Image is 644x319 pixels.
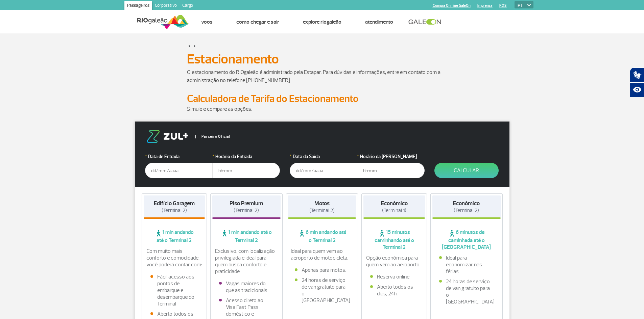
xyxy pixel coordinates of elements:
[499,3,507,8] a: RQS
[215,248,278,275] p: Exclusivo, com localização privilegiada e ideal para quem busca conforto e praticidade.
[145,130,190,143] img: logo-zul.png
[180,1,196,11] a: Cargo
[236,19,279,25] a: Como chegar e sair
[453,200,480,207] strong: Econômico
[381,200,408,207] strong: Econômico
[187,105,457,113] p: Simule e compare as opções.
[187,68,457,84] p: O estacionamento do RIOgaleão é administrado pela Estapar. Para dúvidas e informações, entre em c...
[434,163,499,178] button: Calcular
[234,207,259,214] span: (Terminal 2)
[230,200,263,207] strong: Piso Premium
[382,207,406,214] span: (Terminal 1)
[145,153,213,160] label: Data de Entrada
[212,153,280,160] label: Horário da Entrada
[477,3,493,8] a: Imprensa
[314,200,330,207] strong: Motos
[144,229,205,244] span: 1 min andando até o Terminal 2
[630,68,644,97] div: Plugin de acessibilidade da Hand Talk.
[201,19,213,25] a: Voos
[363,229,425,250] span: 15 minutos caminhando até o Terminal 2
[290,163,357,178] input: dd/mm/aaaa
[433,3,471,8] a: Compra On-line GaleOn
[309,207,335,214] span: (Terminal 2)
[370,273,418,280] li: Reserva online
[439,255,494,275] li: Ideal para economizar nas férias
[357,163,425,178] input: hh:mm
[195,135,230,138] span: Parceiro Oficial
[370,284,418,297] li: Aberto todos os dias, 24h.
[630,68,644,82] button: Abrir tradutor de língua de sinais.
[357,153,425,160] label: Horário da [PERSON_NAME]
[162,207,187,214] span: (Terminal 2)
[187,53,457,65] h1: Estacionamento
[303,19,341,25] a: Explore RIOgaleão
[432,229,501,250] span: 6 minutos de caminhada até o [GEOGRAPHIC_DATA]
[219,280,274,294] li: Vagas maiores do que as tradicionais.
[152,1,180,11] a: Corporativo
[212,229,281,244] span: 1 min andando até o Terminal 2
[212,163,280,178] input: hh:mm
[295,267,350,273] li: Apenas para motos.
[295,277,350,304] li: 24 horas de serviço de van gratuito para o [GEOGRAPHIC_DATA]
[630,82,644,97] button: Abrir recursos assistivos.
[291,248,354,261] p: Ideal para quem vem ao aeroporto de motocicleta.
[365,19,393,25] a: Atendimento
[146,248,202,268] p: Com muito mais conforto e comodidade, você poderá contar com:
[150,273,198,307] li: Fácil acesso aos pontos de embarque e desembarque do Terminal
[366,255,422,268] p: Opção econômica para quem vem ao aeroporto.
[124,1,152,11] a: Passageiros
[188,42,191,50] a: >
[145,163,213,178] input: dd/mm/aaaa
[454,207,479,214] span: (Terminal 2)
[154,200,195,207] strong: Edifício Garagem
[187,92,457,105] h2: Calculadora de Tarifa do Estacionamento
[290,153,357,160] label: Data da Saída
[288,229,356,244] span: 6 min andando até o Terminal 2
[439,278,494,305] li: 24 horas de serviço de van gratuito para o [GEOGRAPHIC_DATA]
[193,42,196,50] a: >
